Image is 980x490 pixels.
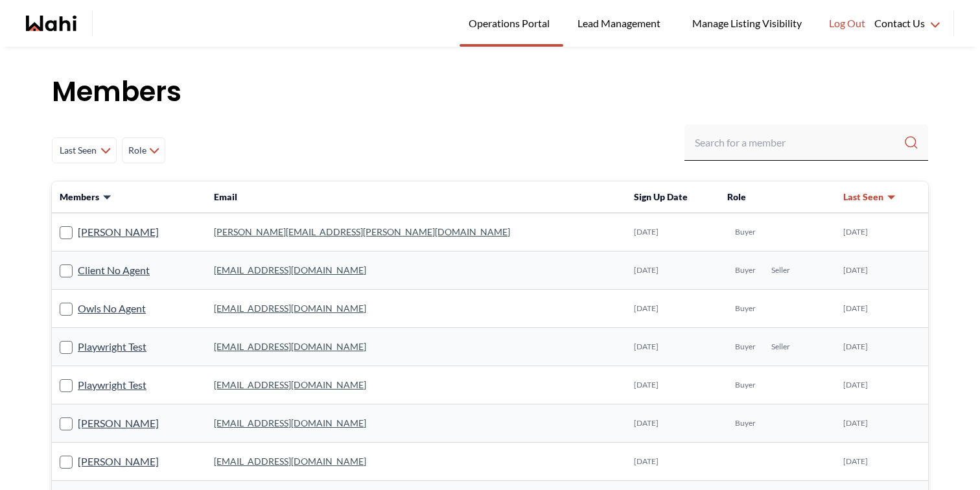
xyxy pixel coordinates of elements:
a: Wahi homepage [26,16,76,31]
span: Buyer [735,303,756,314]
a: [PERSON_NAME] [78,415,159,432]
a: Playwright Test [78,338,146,355]
td: [DATE] [626,366,719,404]
span: Lead Management [577,15,665,32]
span: Sign Up Date [634,191,688,202]
td: [DATE] [835,366,928,404]
td: [DATE] [626,251,719,290]
span: Buyer [735,380,756,390]
a: [EMAIL_ADDRESS][DOMAIN_NAME] [214,341,366,352]
span: Last Seen [843,191,883,204]
a: [PERSON_NAME] [78,453,159,470]
span: Last Seen [58,139,98,162]
span: Log Out [829,15,865,32]
span: Manage Listing Visibility [688,15,806,32]
span: Email [214,191,237,202]
span: Buyer [735,227,756,237]
td: [DATE] [835,213,928,251]
span: Seller [771,265,790,275]
button: Last Seen [843,191,896,204]
td: [DATE] [626,290,719,328]
span: Role [727,191,746,202]
a: [EMAIL_ADDRESS][DOMAIN_NAME] [214,417,366,428]
td: [DATE] [626,404,719,443]
h1: Members [52,73,928,111]
input: Search input [695,131,904,154]
a: [EMAIL_ADDRESS][DOMAIN_NAME] [214,379,366,390]
span: Role [128,139,146,162]
a: [EMAIL_ADDRESS][DOMAIN_NAME] [214,303,366,314]
a: Owls No Agent [78,300,146,317]
button: Members [60,191,112,204]
a: Playwright Test [78,377,146,393]
td: [DATE] [626,328,719,366]
a: [PERSON_NAME][EMAIL_ADDRESS][PERSON_NAME][DOMAIN_NAME] [214,226,510,237]
span: Members [60,191,99,204]
td: [DATE] [835,290,928,328]
span: Seller [771,342,790,352]
a: Client No Agent [78,262,150,279]
td: [DATE] [626,213,719,251]
a: [EMAIL_ADDRESS][DOMAIN_NAME] [214,456,366,467]
td: [DATE] [835,328,928,366]
td: [DATE] [835,443,928,481]
span: Buyer [735,418,756,428]
span: Operations Portal [469,15,554,32]
td: [DATE] [835,404,928,443]
span: Buyer [735,265,756,275]
td: [DATE] [626,443,719,481]
span: Buyer [735,342,756,352]
a: [EMAIL_ADDRESS][DOMAIN_NAME] [214,264,366,275]
td: [DATE] [835,251,928,290]
a: [PERSON_NAME] [78,224,159,240]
